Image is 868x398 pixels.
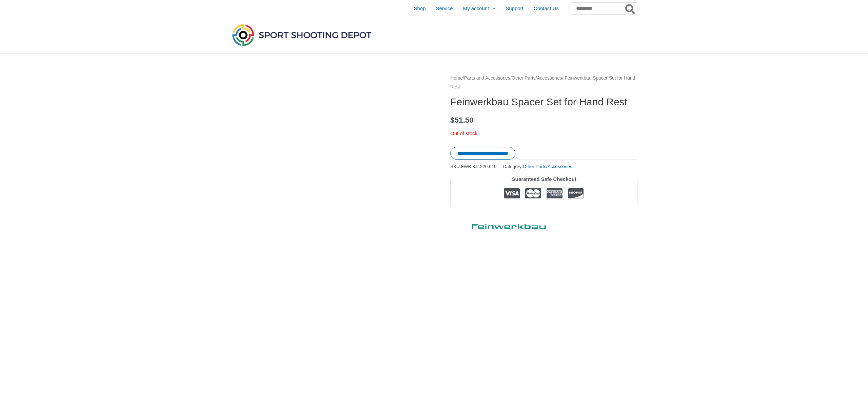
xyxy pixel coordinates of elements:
a: Home [450,76,463,81]
button: Search [624,3,637,14]
span: FWB.3.2.220.610 [461,164,497,169]
a: Other Parts/Accessories [523,164,572,169]
p: Out of stock [450,129,637,138]
legend: Guaranteed Safe Checkout [509,174,579,184]
span: SKU: [450,162,497,171]
span: $ [450,116,455,124]
nav: Breadcrumb [450,74,637,91]
img: Sport Shooting Depot [231,22,373,47]
span: Category: [503,162,572,171]
h1: Feinwerkbau Spacer Set for Hand Rest [450,96,637,108]
a: Other Parts/Accessories [512,76,562,81]
a: Parts and Accessories [464,76,511,81]
bdi: 51.50 [450,116,474,124]
a: Feinwerkbau [450,217,552,232]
